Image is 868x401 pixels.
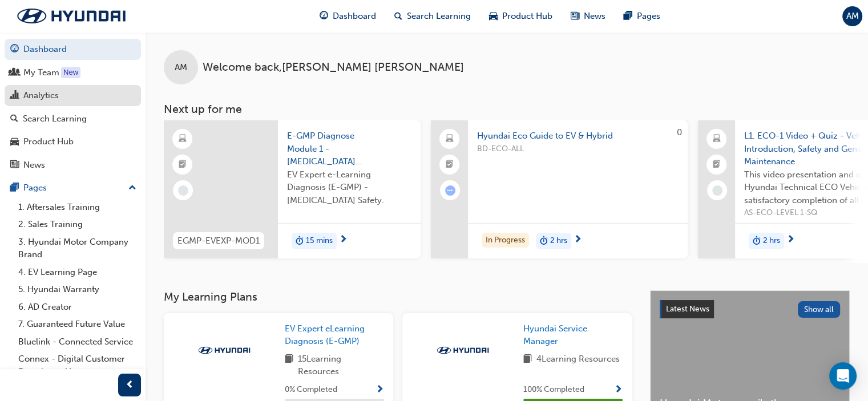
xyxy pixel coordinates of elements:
span: 4 Learning Resources [536,353,620,367]
img: Trak [6,4,137,28]
span: learningRecordVerb_NONE-icon [178,185,188,196]
div: Product Hub [23,135,74,148]
a: EGMP-EVEXP-MOD1E-GMP Diagnose Module 1 - [MEDICAL_DATA] SafetyEV Expert e-Learning Diagnosis (E-G... [164,120,421,258]
span: AM [846,10,859,23]
h3: My Learning Plans [164,290,632,303]
span: pages-icon [10,183,19,193]
a: Dashboard [5,39,141,60]
span: news-icon [571,9,579,23]
span: guage-icon [10,44,19,55]
span: Show Progress [614,385,623,395]
a: pages-iconPages [615,5,669,28]
span: 15 mins [306,234,333,248]
span: Search Learning [407,10,471,23]
div: Tooltip anchor [61,67,80,78]
span: Latest News [666,304,709,314]
span: booktick-icon [446,157,454,172]
a: 4. EV Learning Page [14,264,141,281]
span: duration-icon [753,234,761,249]
button: Show Progress [376,383,384,397]
span: 0 [677,127,682,137]
span: search-icon [394,9,402,23]
a: EV Expert eLearning Diagnosis (E-GMP) [285,322,384,348]
h3: Next up for me [146,103,868,116]
span: Pages [637,10,660,23]
span: chart-icon [10,91,19,101]
a: Product Hub [5,131,141,152]
span: Welcome back , [PERSON_NAME] [PERSON_NAME] [203,61,464,74]
a: search-iconSearch Learning [385,5,480,28]
button: Show all [798,301,841,318]
span: book-icon [285,353,293,378]
a: Connex - Digital Customer Experience Management [14,350,141,380]
span: Dashboard [333,10,376,23]
div: Open Intercom Messenger [829,362,857,390]
span: Hyundai Eco Guide to EV & Hybrid [477,129,679,143]
span: learningResourceType_ELEARNING-icon [179,132,187,147]
span: duration-icon [296,234,304,249]
a: News [5,155,141,176]
a: 3. Hyundai Motor Company Brand [14,233,141,264]
span: laptop-icon [446,132,454,147]
span: search-icon [10,114,18,124]
a: Hyundai Service Manager [523,322,623,348]
a: 5. Hyundai Warranty [14,281,141,298]
span: 2 hrs [550,234,567,248]
span: next-icon [339,235,348,245]
button: Pages [5,177,141,199]
button: Show Progress [614,383,623,397]
a: Bluelink - Connected Service [14,333,141,351]
span: duration-icon [540,234,548,249]
div: Analytics [23,89,59,102]
span: booktick-icon [713,157,721,172]
img: Trak [193,345,256,356]
span: booktick-icon [179,157,187,172]
a: Analytics [5,85,141,106]
span: EV Expert e-Learning Diagnosis (E-GMP) - [MEDICAL_DATA] Safety. [287,168,411,207]
span: BD-ECO-ALL [477,143,679,156]
span: book-icon [523,353,532,367]
div: Search Learning [23,112,87,125]
a: 0Hyundai Eco Guide to EV & HybridBD-ECO-ALLIn Progressduration-icon2 hrs [431,120,688,258]
a: car-iconProduct Hub [480,5,562,28]
a: 6. AD Creator [14,298,141,316]
span: AM [175,61,187,74]
div: Pages [23,181,47,195]
div: In Progress [482,233,529,248]
span: 2 hrs [763,234,780,248]
span: guage-icon [320,9,328,23]
span: car-icon [10,137,19,147]
a: news-iconNews [562,5,615,28]
span: Product Hub [502,10,552,23]
a: 1. Aftersales Training [14,199,141,216]
a: guage-iconDashboard [310,5,385,28]
span: up-icon [128,181,136,196]
span: Hyundai Service Manager [523,323,587,347]
img: Trak [431,345,494,356]
button: DashboardMy TeamAnalyticsSearch LearningProduct HubNews [5,37,141,177]
a: 7. Guaranteed Future Value [14,315,141,333]
span: learningRecordVerb_ATTEMPT-icon [445,185,455,196]
span: E-GMP Diagnose Module 1 - [MEDICAL_DATA] Safety [287,129,411,168]
span: learningRecordVerb_NONE-icon [712,185,722,196]
span: prev-icon [126,378,134,392]
span: 0 % Completed [285,383,337,396]
a: Search Learning [5,108,141,129]
button: AM [842,6,862,26]
span: people-icon [10,68,19,78]
span: Show Progress [376,385,384,395]
span: news-icon [10,160,19,171]
div: News [23,159,45,172]
span: 15 Learning Resources [298,353,384,378]
span: next-icon [574,235,582,245]
div: My Team [23,66,59,79]
span: EV Expert eLearning Diagnosis (E-GMP) [285,323,365,347]
span: News [584,10,605,23]
span: laptop-icon [713,132,721,147]
a: Latest NewsShow all [660,300,840,318]
span: car-icon [489,9,498,23]
span: next-icon [786,235,795,245]
a: My Team [5,62,141,83]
